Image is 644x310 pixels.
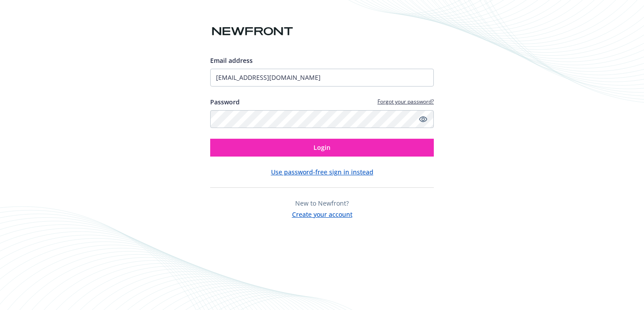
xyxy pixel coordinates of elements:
a: Show password [418,114,428,124]
img: Newfront logo [210,24,295,39]
button: Create your account [292,208,352,219]
input: Enter your password [210,110,434,128]
button: Login [210,139,434,157]
span: New to Newfront? [295,199,349,207]
span: Email address [210,56,253,65]
label: Password [210,97,240,107]
a: Forgot your password? [377,98,434,105]
button: Use password-free sign in instead [271,167,373,177]
span: Login [314,143,330,152]
input: Enter your email [210,69,434,87]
